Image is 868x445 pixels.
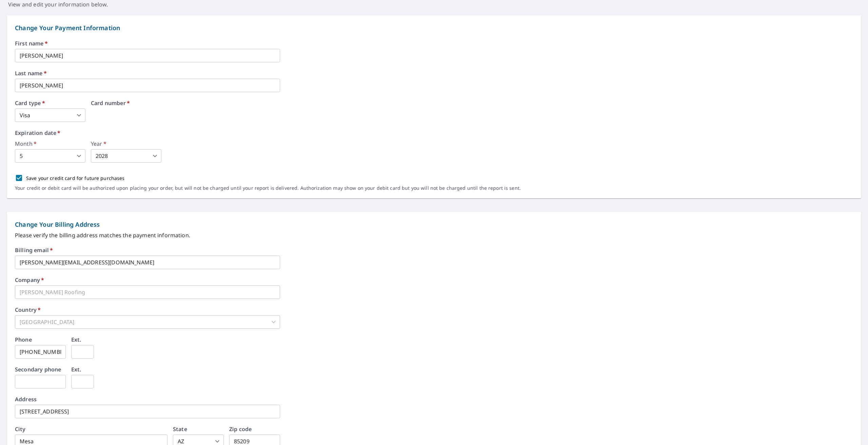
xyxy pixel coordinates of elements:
[15,185,521,191] p: Your credit or debit card will be authorized upon placing your order, but will not be charged unt...
[91,100,280,106] label: Card number
[15,23,853,33] p: Change Your Payment Information
[15,315,280,329] div: [GEOGRAPHIC_DATA]
[15,100,85,106] label: Card type
[15,149,85,163] div: 5
[15,108,85,122] div: Visa
[15,426,26,432] label: City
[229,426,252,432] label: Zip code
[15,397,37,402] label: Address
[91,141,161,146] label: Year
[15,70,853,76] label: Last name
[15,277,44,283] label: Company
[173,426,187,432] label: State
[15,41,853,46] label: First name
[71,367,81,372] label: Ext.
[15,337,32,342] label: Phone
[26,175,125,182] p: Save your credit card for future purchases
[15,141,85,146] label: Month
[15,231,853,239] p: Please verify the billing address matches the payment information.
[71,337,81,342] label: Ext.
[15,130,853,136] label: Expiration date
[15,307,41,312] label: Country
[15,367,61,372] label: Secondary phone
[91,149,161,163] div: 2028
[15,220,853,229] p: Change Your Billing Address
[15,247,53,253] label: Billing email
